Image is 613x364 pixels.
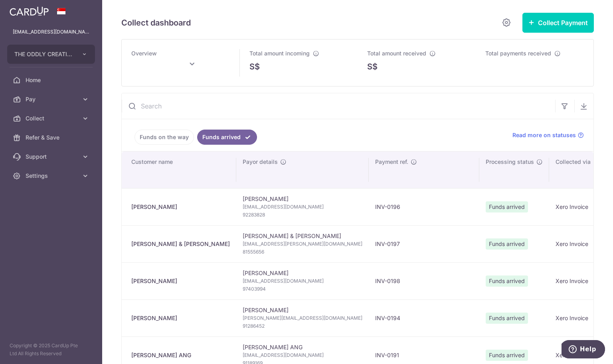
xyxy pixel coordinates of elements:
[122,152,236,188] th: Customer name
[486,275,528,287] span: Funds arrived
[131,314,230,322] div: [PERSON_NAME]
[522,13,594,33] button: Collect Payment
[236,262,369,299] td: [PERSON_NAME]
[369,188,479,225] td: INV-0196
[243,314,362,322] span: [PERSON_NAME][EMAIL_ADDRESS][DOMAIN_NAME]
[243,203,362,211] span: [EMAIL_ADDRESS][DOMAIN_NAME]
[236,188,369,225] td: [PERSON_NAME]
[134,130,194,145] a: Funds on the way
[243,211,362,219] span: 92283828
[131,277,230,285] div: [PERSON_NAME]
[236,299,369,336] td: [PERSON_NAME]
[26,172,78,180] span: Settings
[131,351,230,359] div: [PERSON_NAME] ANG
[121,16,191,29] h5: Collect dashboard
[243,322,362,330] span: 91286452
[485,50,551,57] span: Total payments received
[122,93,555,119] input: Search
[131,50,157,57] span: Overview
[197,130,257,145] a: Funds arrived
[14,50,73,58] span: THE ODDLY CREATIVES PTE. LTD.
[243,285,362,293] span: 97403994
[13,28,89,36] p: [EMAIL_ADDRESS][DOMAIN_NAME]
[479,152,549,188] th: Processing status
[562,340,605,360] iframe: Opens a widget where you can find more information
[486,350,528,361] span: Funds arrived
[10,6,49,16] img: CardUp
[18,6,35,13] span: Help
[375,158,408,166] span: Payment ref.
[486,158,534,166] span: Processing status
[26,134,78,142] span: Refer & Save
[486,238,528,250] span: Funds arrived
[369,152,479,188] th: Payment ref.
[243,351,362,359] span: [EMAIL_ADDRESS][DOMAIN_NAME]
[369,225,479,262] td: INV-0197
[243,248,362,256] span: 81555656
[243,277,362,285] span: [EMAIL_ADDRESS][DOMAIN_NAME]
[369,299,479,336] td: INV-0194
[131,203,230,211] div: [PERSON_NAME]
[243,240,362,248] span: [EMAIL_ADDRESS][PERSON_NAME][DOMAIN_NAME]
[131,240,230,248] div: [PERSON_NAME] & [PERSON_NAME]
[512,131,576,139] span: Read more on statuses
[249,61,260,73] span: S$
[486,201,528,212] span: Funds arrived
[236,225,369,262] td: [PERSON_NAME] & [PERSON_NAME]
[26,114,78,122] span: Collect
[367,50,426,57] span: Total amount received
[249,50,310,57] span: Total amount incoming
[369,262,479,299] td: INV-0198
[236,152,369,188] th: Payor details
[512,131,584,139] a: Read more on statuses
[7,45,95,64] button: THE ODDLY CREATIVES PTE. LTD.
[367,61,378,73] span: S$
[486,313,528,324] span: Funds arrived
[243,158,278,166] span: Payor details
[26,153,78,161] span: Support
[26,76,78,84] span: Home
[26,95,78,103] span: Pay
